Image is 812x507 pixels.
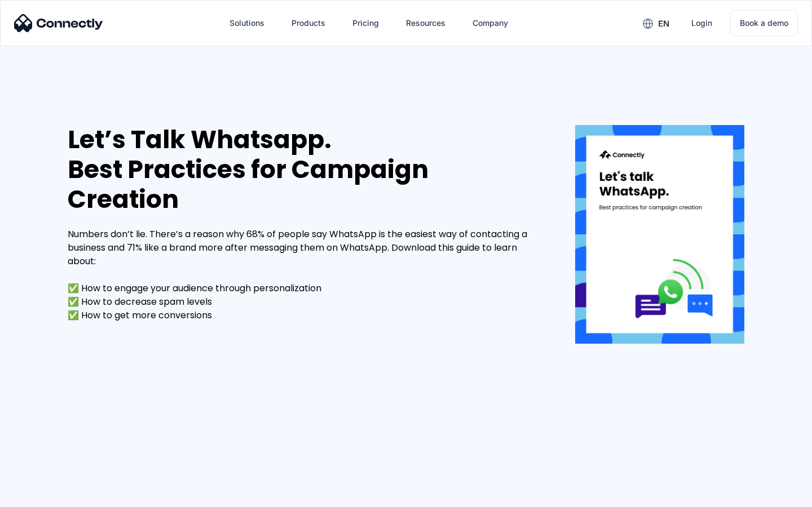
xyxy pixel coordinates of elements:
div: Resources [406,15,445,31]
div: Company [473,15,508,31]
a: Login [682,10,721,37]
div: Pricing [352,15,379,31]
div: Numbers don’t lie. There’s a reason why 68% of people say WhatsApp is the easiest way of contacti... [68,228,541,322]
img: Connectly Logo [14,14,103,32]
a: Book a demo [730,10,798,36]
div: Products [292,15,325,31]
ul: Language list [23,487,68,503]
div: Resources [397,10,454,37]
div: Solutions [220,10,273,37]
div: Company [464,10,517,37]
div: Login [691,15,712,31]
div: Let’s Talk Whatsapp. Best Practices for Campaign Creation [68,125,541,214]
a: Pricing [343,10,388,37]
div: en [634,15,678,32]
div: Solutions [230,15,264,31]
aside: Language selected: English [11,487,68,503]
div: en [658,16,669,32]
div: Products [283,10,334,37]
